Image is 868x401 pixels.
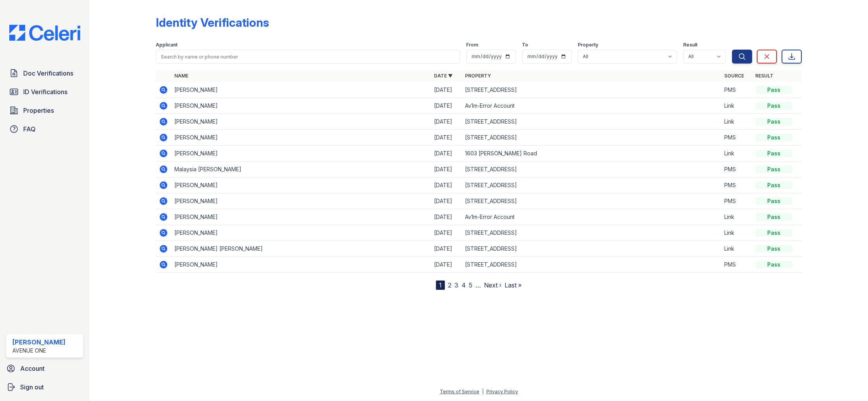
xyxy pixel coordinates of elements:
[3,361,86,376] a: Account
[466,42,478,48] label: From
[23,87,67,96] span: ID Verifications
[462,281,466,289] a: 4
[156,50,460,64] input: Search by name or phone number
[721,162,752,177] td: PMS
[171,257,431,273] td: [PERSON_NAME]
[462,114,721,130] td: [STREET_ADDRESS]
[448,281,451,289] a: 2
[171,225,431,241] td: [PERSON_NAME]
[171,130,431,146] td: [PERSON_NAME]
[462,177,721,193] td: [STREET_ADDRESS]
[156,15,269,29] div: Identity Verifications
[755,134,792,141] div: Pass
[721,98,752,114] td: Link
[721,241,752,257] td: Link
[755,213,792,221] div: Pass
[171,162,431,177] td: Malaysia [PERSON_NAME]
[171,146,431,162] td: [PERSON_NAME]
[721,257,752,273] td: PMS
[171,82,431,98] td: [PERSON_NAME]
[6,65,83,81] a: Doc Verifications
[755,181,792,189] div: Pass
[721,82,752,98] td: PMS
[171,114,431,130] td: [PERSON_NAME]
[431,225,462,241] td: [DATE]
[755,86,792,94] div: Pass
[721,114,752,130] td: Link
[431,130,462,146] td: [DATE]
[462,257,721,273] td: [STREET_ADDRESS]
[431,193,462,209] td: [DATE]
[171,241,431,257] td: [PERSON_NAME] [PERSON_NAME]
[20,382,44,392] span: Sign out
[431,114,462,130] td: [DATE]
[431,82,462,98] td: [DATE]
[482,389,484,394] div: |
[12,337,65,347] div: [PERSON_NAME]
[486,389,518,394] a: Privacy Policy
[462,98,721,114] td: Av1m-Error Account
[755,261,792,268] div: Pass
[12,347,65,355] div: Avenue One
[434,73,453,79] a: Date ▼
[462,130,721,146] td: [STREET_ADDRESS]
[431,177,462,193] td: [DATE]
[462,209,721,225] td: Av1m-Error Account
[755,245,792,253] div: Pass
[755,229,792,237] div: Pass
[465,73,491,79] a: Property
[721,130,752,146] td: PMS
[578,42,598,48] label: Property
[431,209,462,225] td: [DATE]
[721,193,752,209] td: PMS
[6,103,83,118] a: Properties
[724,73,744,79] a: Source
[721,146,752,162] td: Link
[23,124,36,134] span: FAQ
[462,82,721,98] td: [STREET_ADDRESS]
[3,25,86,41] img: CE_Logo_Blue-a8612792a0a2168367f1c8372b55b34899dd931a85d93a1a3d3e32e68fde9ad4.png
[721,177,752,193] td: PMS
[755,197,792,205] div: Pass
[20,364,45,373] span: Account
[156,42,177,48] label: Applicant
[721,209,752,225] td: Link
[505,281,522,289] a: Last »
[683,42,697,48] label: Result
[3,379,86,395] a: Sign out
[171,177,431,193] td: [PERSON_NAME]
[431,146,462,162] td: [DATE]
[436,281,445,290] div: 1
[171,98,431,114] td: [PERSON_NAME]
[755,118,792,126] div: Pass
[462,146,721,162] td: 1603 [PERSON_NAME] Road
[431,257,462,273] td: [DATE]
[431,241,462,257] td: [DATE]
[755,73,773,79] a: Result
[755,102,792,110] div: Pass
[171,193,431,209] td: [PERSON_NAME]
[174,73,188,79] a: Name
[755,165,792,173] div: Pass
[462,225,721,241] td: [STREET_ADDRESS]
[721,225,752,241] td: Link
[171,209,431,225] td: [PERSON_NAME]
[522,42,528,48] label: To
[6,121,83,137] a: FAQ
[462,193,721,209] td: [STREET_ADDRESS]
[431,98,462,114] td: [DATE]
[755,150,792,157] div: Pass
[484,281,501,289] a: Next ›
[462,162,721,177] td: [STREET_ADDRESS]
[462,241,721,257] td: [STREET_ADDRESS]
[475,281,481,290] span: …
[23,106,54,115] span: Properties
[440,389,479,394] a: Terms of Service
[455,281,458,289] a: 3
[431,162,462,177] td: [DATE]
[23,69,73,78] span: Doc Verifications
[6,84,83,100] a: ID Verifications
[469,281,472,289] a: 5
